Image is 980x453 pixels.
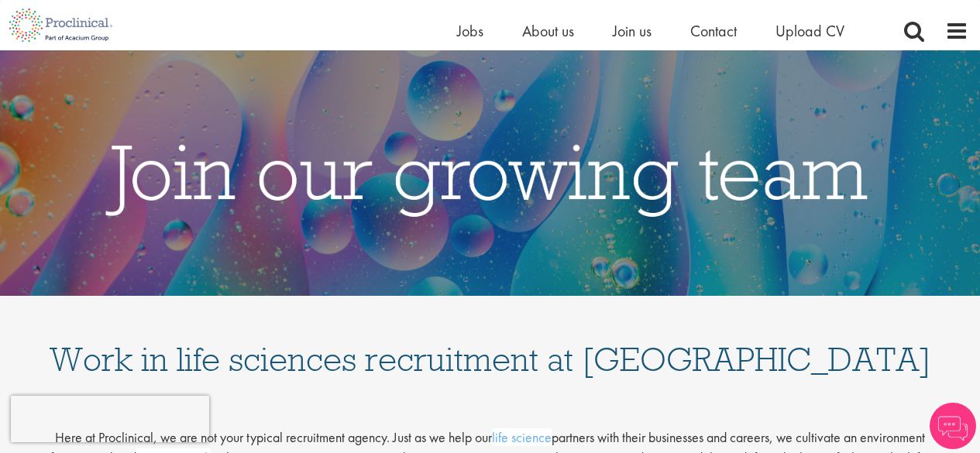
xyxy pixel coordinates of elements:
[613,21,652,41] a: Join us
[775,21,844,41] a: Upload CV
[690,21,737,41] a: Contact
[522,21,574,41] a: About us
[49,311,932,376] h1: Work in life sciences recruitment at [GEOGRAPHIC_DATA]
[492,428,552,446] a: life science
[457,21,483,41] a: Jobs
[930,403,976,449] img: Chatbot
[11,396,209,442] iframe: reCAPTCHA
